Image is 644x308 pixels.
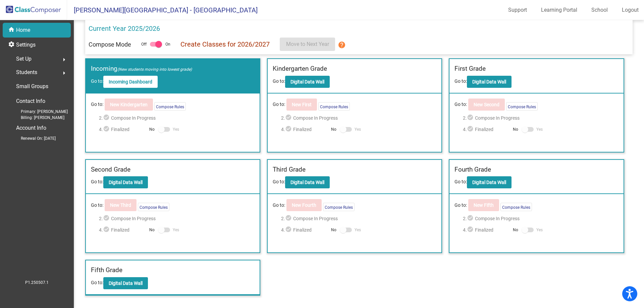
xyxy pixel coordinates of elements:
[110,102,148,107] b: New Kindergarten
[468,99,505,111] button: New Second
[138,203,169,211] button: Compose Rules
[503,5,532,15] a: Support
[16,68,37,77] span: Students
[173,125,179,133] span: Yes
[273,101,285,108] span: Go to:
[285,125,293,133] mat-icon: check_circle
[472,79,506,84] b: Digital Data Wall
[454,64,486,74] label: First Grade
[91,202,103,209] span: Go to:
[285,176,330,188] button: Digital Data Wall
[273,78,285,84] span: Go to:
[290,180,324,185] b: Digital Data Wall
[467,226,475,234] mat-icon: check_circle
[141,41,147,47] span: Off
[286,199,322,211] button: New Fourth
[10,115,64,121] span: Billing: [PERSON_NAME]
[16,54,32,64] span: Set Up
[110,202,131,208] b: New Third
[103,214,111,223] mat-icon: check_circle
[292,102,312,107] b: New First
[103,277,148,289] button: Digital Data Wall
[99,214,255,223] span: 2. Compose In Progress
[149,126,155,132] span: No
[117,67,192,72] span: (New students moving into lowest grade)
[355,125,361,133] span: Yes
[506,102,538,111] button: Compose Rules
[149,227,155,233] span: No
[331,126,336,132] span: No
[99,226,146,234] span: 4. Finalized
[281,226,328,234] span: 4. Finalized
[273,202,285,209] span: Go to:
[331,227,336,233] span: No
[467,125,475,133] mat-icon: check_circle
[286,41,329,47] span: Move to Next Year
[536,226,543,234] span: Yes
[467,214,475,223] mat-icon: check_circle
[103,125,111,133] mat-icon: check_circle
[454,165,491,175] label: Fourth Grade
[290,79,324,84] b: Digital Data Wall
[273,165,306,175] label: Third Grade
[103,226,111,234] mat-icon: check_circle
[467,176,512,188] button: Digital Data Wall
[16,26,30,34] p: Home
[91,265,122,275] label: Fifth Grade
[285,214,293,223] mat-icon: check_circle
[586,5,613,15] a: School
[286,99,317,111] button: New First
[105,99,153,111] button: New Kindergarten
[513,126,518,132] span: No
[323,203,355,211] button: Compose Rules
[467,76,512,88] button: Digital Data Wall
[99,125,146,133] span: 4. Finalized
[292,202,316,208] b: New Fourth
[91,101,103,108] span: Go to:
[454,78,467,84] span: Go to:
[285,226,293,234] mat-icon: check_circle
[109,180,143,185] b: Digital Data Wall
[280,38,335,51] button: Move to Next Year
[472,180,506,185] b: Digital Data Wall
[16,41,36,49] p: Settings
[474,202,494,208] b: New Fifth
[91,179,103,184] span: Go to:
[60,56,68,64] mat-icon: arrow_right
[173,226,179,234] span: Yes
[454,179,467,184] span: Go to:
[103,76,158,88] button: Incoming Dashboard
[467,114,475,122] mat-icon: check_circle
[16,97,45,106] p: Contact Info
[16,82,48,91] p: Small Groups
[463,226,509,234] span: 4. Finalized
[500,203,532,211] button: Compose Rules
[154,102,186,111] button: Compose Rules
[91,64,192,74] label: Incoming
[60,69,68,77] mat-icon: arrow_right
[281,125,328,133] span: 4. Finalized
[180,39,270,49] p: Create Classes for 2026/2027
[67,5,258,15] span: [PERSON_NAME][GEOGRAPHIC_DATA] - [GEOGRAPHIC_DATA]
[103,176,148,188] button: Digital Data Wall
[338,41,346,49] mat-icon: help
[355,226,361,234] span: Yes
[10,109,68,115] span: Primary: [PERSON_NAME]
[273,64,327,74] label: Kindergarten Grade
[474,102,499,107] b: New Second
[99,114,255,122] span: 2. Compose In Progress
[103,114,111,122] mat-icon: check_circle
[281,214,437,223] span: 2. Compose In Progress
[91,280,103,285] span: Go to:
[463,114,619,122] span: 2. Compose In Progress
[454,202,467,209] span: Go to:
[105,199,137,211] button: New Third
[165,41,170,47] span: On
[513,227,518,233] span: No
[281,114,437,122] span: 2. Compose In Progress
[10,135,56,141] span: Renewal On: [DATE]
[109,79,152,84] b: Incoming Dashboard
[91,78,103,84] span: Go to:
[463,125,509,133] span: 4. Finalized
[318,102,350,111] button: Compose Rules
